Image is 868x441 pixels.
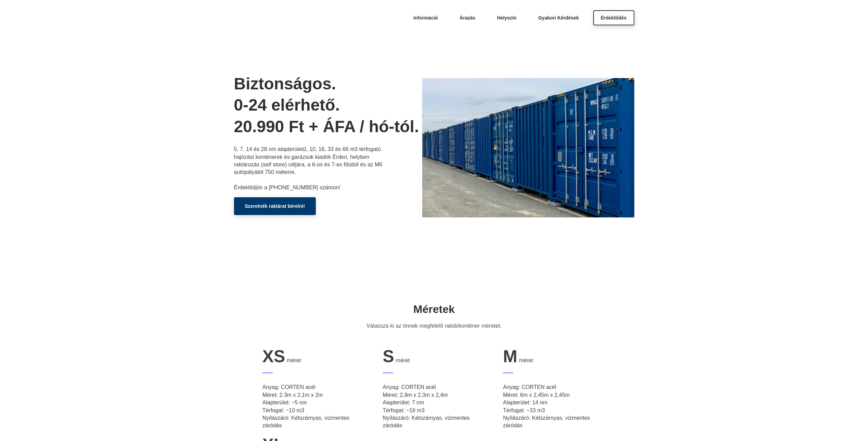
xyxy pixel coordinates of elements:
div: S [383,347,485,367]
p: 5, 7, 14 és 28 nm alapterületű, 10, 16, 33 és 66 m3 térfogatú hajózási konténerek és garázsok kia... [234,146,385,191]
a: Szeretnék raktárat bérelni! [234,197,316,215]
p: Anyag: CORTEN acél Méret: 6m x 2,45m x 2,45m Alapterület: 14 nm Térfogat: ~33 m3 Nyílászáró: Kéts... [503,383,606,429]
a: Gyakori Kérdések [531,10,586,25]
span: Információ [413,15,438,21]
div: XS [262,347,365,367]
span: Érdeklődés [601,15,626,21]
span: Szeretnék raktárat bérelni! [245,203,305,209]
a: Információ [406,10,445,25]
span: méret [519,357,533,363]
span: méret [396,357,410,363]
img: bozsisor.webp [422,78,634,217]
span: Helyszín [497,15,517,21]
a: Érdeklődés [593,10,634,25]
h1: Biztonságos. 0-24 elérhető. 20.990 Ft + ÁFA / hó-tól. [234,73,422,137]
p: Anyag: CORTEN acél Méret: 2.3m x 2,1m x 2m Alapterület: ~5 nm Térfogat: ~10 m3 Nyílászáró: Kétszá... [262,383,365,429]
h2: Méretek [345,302,523,317]
span: Árazás [459,15,475,21]
span: méret [287,357,301,363]
p: Válassza ki az önnek megfelelő raktárkonténer méretet. [363,322,505,330]
p: Anyag: CORTEN acél Méret: 2,8m x 2,3m x 2,4m Alapterület: 7 nm Térfogat: ~16 m3 Nyílászáró: Kétsz... [383,383,485,429]
a: Árazás [452,10,483,25]
a: Helyszín [490,10,524,25]
span: Gyakori Kérdések [538,15,579,21]
div: M [503,347,606,367]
